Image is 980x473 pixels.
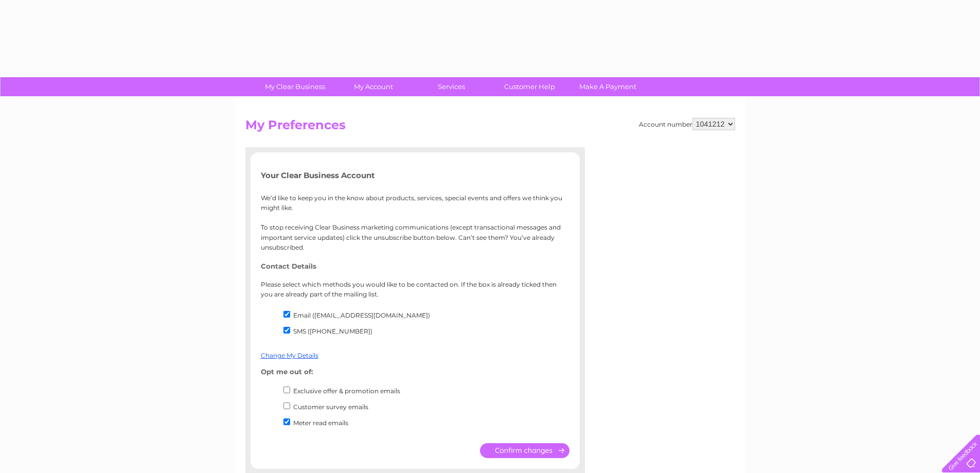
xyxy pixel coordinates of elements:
p: Please select which methods you would like to be contacted on. If the box is already ticked then ... [261,279,569,299]
a: Customer Help [487,77,572,96]
label: SMS ([PHONE_NUMBER]) [293,327,372,335]
h5: Your Clear Business Account [261,171,569,180]
label: Exclusive offer & promotion emails [293,387,400,395]
h2: My Preferences [245,118,735,137]
p: We’d like to keep you in the know about products, services, special events and offers we think yo... [261,193,569,252]
a: Change My Details [261,352,318,359]
a: Services [409,77,494,96]
label: Email ([EMAIL_ADDRESS][DOMAIN_NAME]) [293,311,430,319]
label: Meter read emails [293,419,348,427]
h4: Opt me out of: [261,368,569,376]
a: My Account [331,77,416,96]
div: Account number [639,118,735,130]
label: Customer survey emails [293,403,368,411]
a: Make A Payment [565,77,650,96]
input: Submit [480,443,569,458]
a: My Clear Business [253,77,337,96]
h4: Contact Details [261,262,569,270]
